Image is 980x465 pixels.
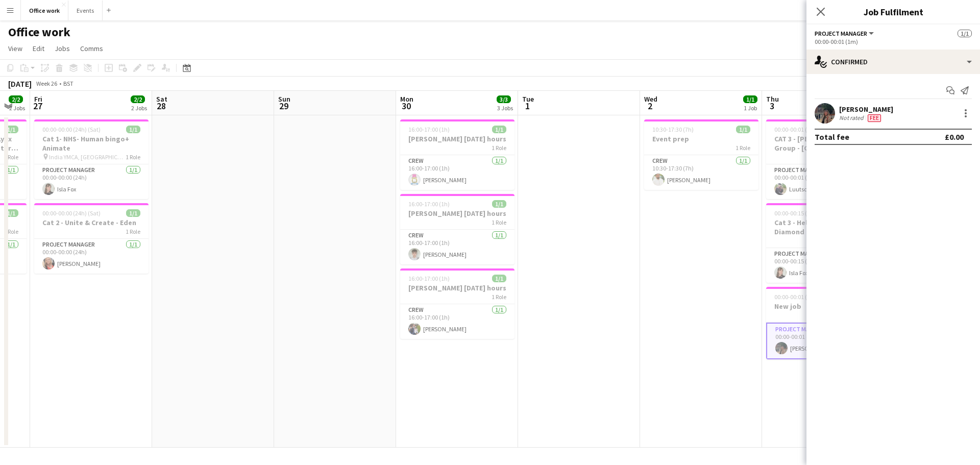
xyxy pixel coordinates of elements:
div: 2 Jobs [9,104,25,112]
div: Crew has different fees then in role [866,114,883,122]
span: 00:00-00:00 (24h) (Sat) [42,126,101,133]
span: 00:00-00:00 (24h) (Sat) [42,209,101,217]
span: 00:00-00:01 (1m) [774,126,818,133]
span: 16:00-17:00 (1h) [408,126,450,133]
span: View [8,44,22,53]
app-card-role: Crew1/116:00-17:00 (1h)[PERSON_NAME] [400,155,514,190]
div: 1 Job [744,104,757,112]
app-card-role: Crew1/110:30-17:30 (7h)[PERSON_NAME] [644,155,758,190]
app-job-card: 00:00-00:00 (24h) (Sat)1/1Cat 1- NHS- Human bingo+ Animate India YMCA, [GEOGRAPHIC_DATA], [GEOGRA... [34,119,149,199]
span: 1/1 [743,95,757,103]
div: 00:00-00:01 (1m) [815,38,972,45]
span: Comms [80,44,103,53]
app-job-card: 16:00-17:00 (1h)1/1[PERSON_NAME] [DATE] hours1 RoleCrew1/116:00-17:00 (1h)[PERSON_NAME] [400,268,514,339]
span: 30 [399,100,413,112]
h3: Event prep [644,134,758,143]
app-job-card: 16:00-17:00 (1h)1/1[PERSON_NAME] [DATE] hours1 RoleCrew1/116:00-17:00 (1h)[PERSON_NAME] [400,119,514,190]
h3: [PERSON_NAME] [DATE] hours [400,283,514,292]
button: Office work [21,1,68,20]
span: Sat [156,94,167,104]
span: 1 Role [492,144,506,152]
span: Sun [278,94,290,104]
span: 29 [277,100,290,112]
span: 1 Role [4,228,18,235]
h3: CAT 3 - [PERSON_NAME] Group - [GEOGRAPHIC_DATA] [766,134,880,153]
span: 1/1 [492,126,506,133]
a: View [4,42,27,55]
span: Project Manager [815,30,867,37]
div: [DATE] [8,79,32,89]
app-card-role: Project Manager1/100:00-00:00 (24h)[PERSON_NAME] [34,239,149,274]
span: 1/1 [126,209,140,217]
app-card-role: Project Manager1/100:00-00:01 (1m)Luutsche [PERSON_NAME] [766,164,880,199]
button: Events [68,1,103,20]
h3: [PERSON_NAME] [DATE] hours [400,134,514,143]
span: Edit [33,44,44,53]
h3: New job [766,302,880,311]
span: 1 Role [736,144,750,152]
span: 1 Role [126,153,140,161]
span: 1/1 [492,200,506,208]
span: 16:00-17:00 (1h) [408,275,450,282]
a: Edit [29,42,48,55]
app-card-role: Crew1/116:00-17:00 (1h)[PERSON_NAME] [400,230,514,264]
div: 00:00-00:00 (24h) (Sat)1/1Cat 2 - Unite & Create - Eden1 RoleProject Manager1/100:00-00:00 (24h)[... [34,203,149,274]
span: 3/3 [497,95,511,103]
span: 1 Role [492,218,506,226]
span: 1 Role [126,228,140,235]
div: BST [63,80,73,87]
span: 1 Role [4,153,18,161]
app-card-role: Crew1/116:00-17:00 (1h)[PERSON_NAME] [400,304,514,339]
app-card-role: Project Manager1/100:00-00:15 (15m)Isla Fox [766,248,880,283]
div: [PERSON_NAME] [839,105,893,114]
h3: Cat 2 - Unite & Create - Eden [34,218,149,227]
h3: Cat 1- NHS- Human bingo+ Animate [34,134,149,153]
span: Mon [400,94,413,104]
span: 27 [33,100,42,112]
span: 1/1 [492,275,506,282]
app-job-card: 16:00-17:00 (1h)1/1[PERSON_NAME] [DATE] hours1 RoleCrew1/116:00-17:00 (1h)[PERSON_NAME] [400,194,514,264]
div: £0.00 [945,132,964,142]
a: Comms [76,42,107,55]
h3: Job Fulfilment [806,5,980,18]
span: 1 Role [492,293,506,301]
h3: Cat 3 - Helios Global - Diamond Dome [766,218,880,236]
span: 00:00-00:15 (15m) [774,209,821,217]
span: 2 [643,100,657,112]
div: 2 Jobs [131,104,147,112]
span: 1/1 [126,126,140,133]
app-job-card: 00:00-00:01 (1m)1/1CAT 3 - [PERSON_NAME] Group - [GEOGRAPHIC_DATA]1 RoleProject Manager1/100:00-0... [766,119,880,199]
span: 1/1 [4,209,18,217]
span: Week 26 [34,80,59,87]
span: 1 [521,100,534,112]
span: 2/2 [9,95,23,103]
h3: [PERSON_NAME] [DATE] hours [400,209,514,218]
span: 00:00-00:01 (1m) [774,293,818,301]
span: 16:00-17:00 (1h) [408,200,450,208]
div: Total fee [815,132,849,142]
span: 1/1 [736,126,750,133]
span: 1/1 [958,30,972,37]
div: Not rated [839,114,866,122]
app-job-card: 00:00-00:01 (1m)1/1New job1 RoleProject Manager1/100:00-00:01 (1m)[PERSON_NAME] [766,287,880,359]
app-job-card: 00:00-00:15 (15m)1/1Cat 3 - Helios Global - Diamond Dome1 RoleProject Manager1/100:00-00:15 (15m)... [766,203,880,283]
span: Fri [34,94,42,104]
h1: Office work [8,25,70,40]
span: Tue [522,94,534,104]
div: 3 Jobs [497,104,513,112]
app-card-role: Project Manager1/100:00-00:01 (1m)[PERSON_NAME] [766,323,880,359]
app-card-role: Project Manager1/100:00-00:00 (24h)Isla Fox [34,164,149,199]
span: Thu [766,94,779,104]
app-job-card: 10:30-17:30 (7h)1/1Event prep1 RoleCrew1/110:30-17:30 (7h)[PERSON_NAME] [644,119,758,190]
span: 28 [155,100,167,112]
span: 2/2 [131,95,145,103]
span: 3 [765,100,779,112]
